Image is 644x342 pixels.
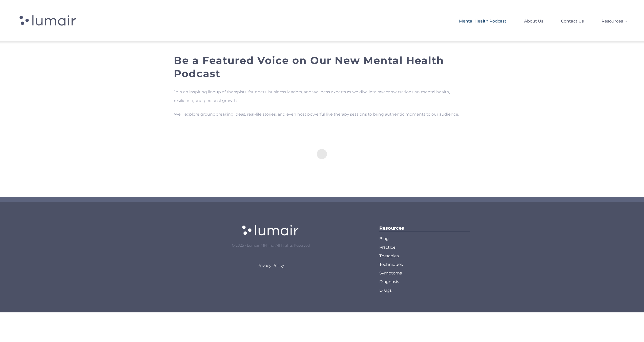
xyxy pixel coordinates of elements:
img: lumair [239,220,302,241]
span: Symptoms [379,269,402,277]
a: Mental Health Podcast [459,13,506,29]
p: © 2025 • Lumair MH, Inc. All Rights Reserved [174,241,367,250]
span: Diagnosis [379,277,399,286]
p: Join an inspiring lineup of therapists, founders, business leaders, and wellness experts as we di... [174,88,470,105]
a: Symptoms [379,269,470,277]
a: Privacy Policy [257,263,284,268]
span: About Us [524,17,543,26]
p: We’ll explore groundbreaking ideas, real-life stories, and even host powerful live therapy sessio... [174,110,470,119]
a: Diagnosis [379,277,470,286]
span: Mental Health Podcast [459,17,506,26]
span: Practice [379,243,396,252]
a: Therapies [379,252,470,260]
a: Contact Us [561,13,584,29]
a: Blog [379,234,470,243]
a: Practice [379,243,470,252]
span: Contact Us [561,17,584,26]
a: Drugs [379,286,470,295]
span: Therapies [379,252,399,260]
a: Resources [601,13,628,29]
h2: Be a Featured Voice on Our New Mental Health Podcast [174,54,470,80]
span: Resources [601,17,623,26]
nav: Lumair Footer [379,234,470,295]
span: Techniques [379,260,403,269]
span: Blog [379,234,389,243]
a: About Us [524,13,543,29]
a: Techniques [379,260,470,269]
nav: Lumair Header [169,13,628,29]
h6: Resources [379,225,470,232]
span: Drugs [379,286,392,295]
